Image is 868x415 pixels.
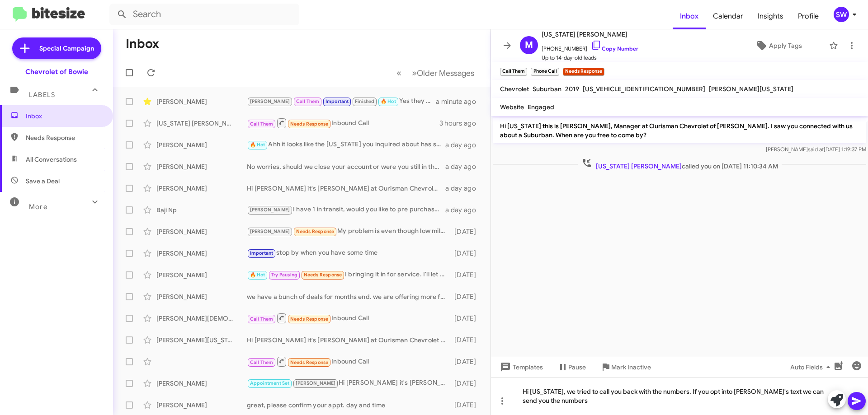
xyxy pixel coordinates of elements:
div: SW [834,7,849,22]
span: [PERSON_NAME] [250,98,290,104]
div: [PERSON_NAME] [156,401,247,410]
div: 3 hours ago [439,119,483,128]
a: Special Campaign [12,37,101,59]
span: Pause [568,359,586,375]
span: Finished [355,98,375,104]
div: [PERSON_NAME] [156,292,247,301]
div: Chevrolet of Bowie [25,67,88,76]
span: Chevrolet [500,85,529,93]
span: [PERSON_NAME] [DATE] 1:19:37 PM [766,146,866,153]
small: Call Them [500,68,527,76]
span: Call Them [250,359,274,365]
div: stop by when you have some time [247,248,450,258]
div: [PERSON_NAME][US_STATE] [156,336,247,345]
div: [PERSON_NAME] [156,162,247,171]
button: Apply Tags [732,37,825,54]
span: Website [500,103,524,111]
span: Needs Response [304,272,342,278]
span: said at [808,146,824,153]
span: Needs Response [290,121,329,127]
div: a minute ago [436,97,483,106]
span: [US_STATE] [PERSON_NAME] [596,162,682,170]
button: Previous [391,64,407,82]
span: Needs Response [26,133,103,142]
span: Engaged [528,103,554,111]
span: Needs Response [296,228,335,234]
div: [PERSON_NAME] [156,140,247,149]
div: great, please confirm your appt. day and time [247,401,450,410]
span: Older Messages [417,68,474,78]
div: a day ago [445,184,483,193]
a: Copy Number [591,45,638,52]
div: [DATE] [450,379,483,388]
span: 2019 [565,85,579,93]
div: a day ago [445,140,483,149]
div: Hi [PERSON_NAME] it's [PERSON_NAME] at Ourisman Chevrolet of [PERSON_NAME]. Hope you're well. Jus... [247,184,445,193]
span: More [29,203,47,211]
span: Appointment Set [250,380,290,386]
div: Inbound Call [247,117,439,129]
div: [DATE] [450,314,483,323]
div: Hi [PERSON_NAME] it's [PERSON_NAME] at Ourisman Chevrolet of Bowie. Hope you're well. Just wanted... [247,378,450,388]
span: Up to 14-day-old leads [542,53,638,62]
div: [PERSON_NAME] [156,270,247,280]
span: Important [325,98,349,104]
span: Call Them [296,98,320,104]
div: [PERSON_NAME][DEMOGRAPHIC_DATA] [156,314,247,323]
button: Pause [550,359,593,375]
div: Ahh it looks like the [US_STATE] you inquired about has sold. Let me know if you see anything els... [247,140,445,150]
span: Inbox [673,3,706,29]
span: Inbox [26,112,103,121]
p: Hi [US_STATE] this is [PERSON_NAME], Manager at Ourisman Chevrolet of [PERSON_NAME]. I saw you co... [493,118,866,143]
a: Insights [750,3,791,29]
div: [PERSON_NAME] [156,184,247,193]
div: a day ago [445,205,483,214]
button: SW [826,7,858,22]
div: [DATE] [450,292,483,301]
span: 🔥 Hot [250,272,265,278]
span: called you on [DATE] 11:10:34 AM [578,158,782,171]
div: Inbound Call [247,356,450,367]
span: 🔥 Hot [250,142,265,148]
div: Hi [PERSON_NAME] it's [PERSON_NAME] at Ourisman Chevrolet of Bowie. Hope you're well. Just wanted... [247,336,450,345]
span: M [525,38,533,52]
div: [DATE] [450,227,483,236]
span: « [396,67,401,79]
span: Try Pausing [271,272,297,278]
div: [PERSON_NAME] [156,227,247,236]
div: [DATE] [450,249,483,258]
span: Needs Response [290,316,329,322]
button: Templates [491,359,550,375]
span: [PERSON_NAME] [250,228,290,234]
div: [DATE] [450,401,483,410]
button: Auto Fields [783,359,841,375]
div: Hi [US_STATE], we tried to call you back with the numbers. If you opt into [PERSON_NAME]'s text w... [491,377,868,415]
span: Important [250,250,274,256]
span: Suburban [533,85,561,93]
div: a day ago [445,162,483,171]
nav: Page navigation example [392,64,480,82]
span: [PERSON_NAME] [250,207,290,213]
span: Call Them [250,316,274,322]
div: Yes they are all available, we just need you back here to re work the numbers for you [247,96,436,107]
span: Auto Fields [790,359,834,375]
small: Needs Response [563,68,604,76]
div: [PERSON_NAME] [156,249,247,258]
button: Mark Inactive [593,359,658,375]
span: 🔥 Hot [381,98,396,104]
div: Baji Np [156,205,247,214]
span: [PERSON_NAME][US_STATE] [709,85,793,93]
a: Profile [791,3,826,29]
div: My problem is even though low miles it's son to be 3 model years old [247,226,450,237]
span: Special Campaign [39,44,94,53]
div: [US_STATE] [PERSON_NAME] [156,119,247,128]
span: Save a Deal [26,177,60,186]
small: Phone Call [531,68,559,76]
a: Calendar [706,3,750,29]
div: we have a bunch of deals for months end. we are offering more for trades and our prices have dropped [247,292,450,301]
span: Labels [29,91,55,99]
span: Apply Tags [769,37,802,54]
h1: Inbox [126,37,159,51]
